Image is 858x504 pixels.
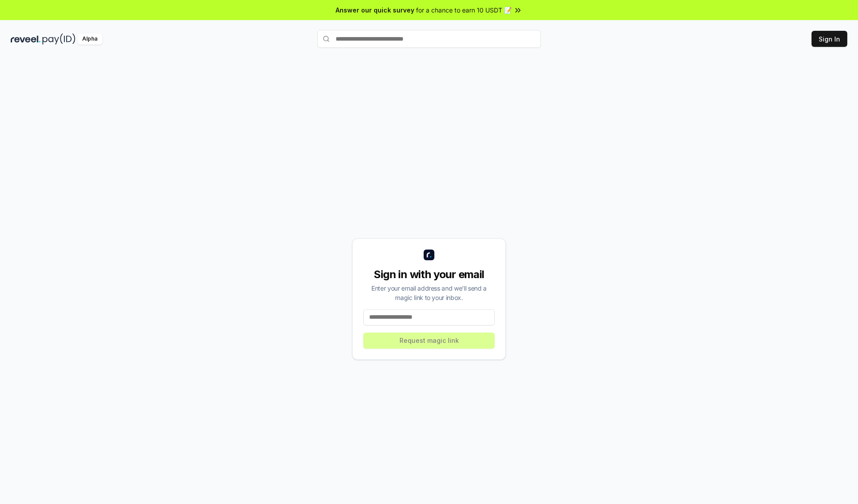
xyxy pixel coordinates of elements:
span: for a chance to earn 10 USDT 📝 [416,5,512,15]
button: Sign In [812,31,847,47]
div: Enter your email address and we’ll send a magic link to your inbox. [363,283,495,302]
img: pay_id [42,33,76,45]
span: Answer our quick survey [336,5,414,15]
img: reveel_dark [11,33,41,45]
img: logo_small [424,250,434,260]
div: Sign in with your email [363,267,495,282]
div: Alpha [77,33,102,45]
